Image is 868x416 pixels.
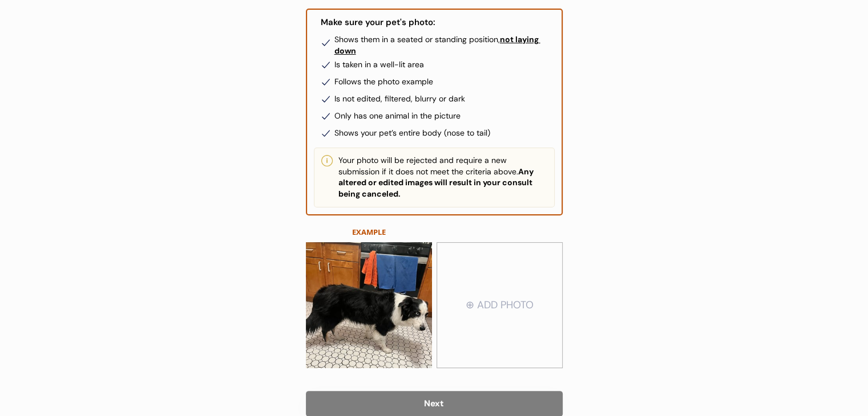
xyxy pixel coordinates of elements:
div: Shows your pet’s entire body (nose to tail) [334,128,555,139]
div: Only has one animal in the picture [334,111,555,122]
div: Follows the photo example [334,76,555,88]
div: Is taken in a well-lit area [334,59,555,71]
div: Make sure your pet's photo: [314,17,435,34]
div: EXAMPLE [337,227,401,237]
strong: Any altered or edited images will result in your consult being canceled. [338,166,535,199]
div: Is not edited, filtered, blurry or dark [334,93,555,105]
img: SnickersResizedRight.png [306,242,432,369]
div: Your photo will be rejected and require a new submission if it does not meet the criteria above. [338,155,547,199]
u: not laying down [334,34,540,56]
div: Shows them in a seated or standing position, [334,34,555,56]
